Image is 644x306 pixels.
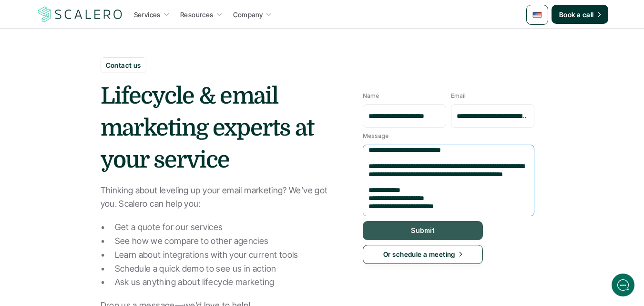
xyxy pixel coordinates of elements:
[134,10,161,20] p: Services
[363,245,483,264] a: Or schedule a meeting
[115,262,339,276] p: Schedule a quick demo to see us in action
[14,46,176,62] h1: Hi! Welcome to [GEOGRAPHIC_DATA].
[115,275,339,289] p: Ask us anything about lifecycle marketing
[101,184,339,211] p: Thinking about leveling up your email marketing? We’ve got you. Scalero can help you:
[552,5,608,24] a: Book a call
[451,93,466,99] p: Email
[15,127,176,146] button: New conversation
[233,10,263,20] p: Company
[363,145,534,216] textarea: Message
[80,244,121,251] span: We run on Gist
[532,10,542,20] img: 🇺🇸
[363,133,388,139] p: Message
[383,249,455,259] p: Or schedule a meeting
[115,234,339,248] p: See how we compare to other agencies
[451,104,534,128] input: Email
[180,10,214,20] p: Resources
[14,63,176,109] h2: Let us know if we can help with lifecycle marketing.
[115,248,339,262] p: Learn about integrations with your current tools
[61,132,114,140] span: New conversation
[106,60,141,70] p: Contact us
[411,226,435,234] p: Submit
[363,104,446,128] input: Name
[559,10,594,20] p: Book a call
[101,80,339,177] h1: Lifecycle & email marketing experts at your service
[363,221,483,240] button: Submit
[612,274,634,296] iframe: gist-messenger-bubble-iframe
[36,5,124,23] img: Scalero company logotype
[115,221,339,234] p: Get a quote for our services
[36,6,124,23] a: Scalero company logotype
[363,93,379,99] p: Name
